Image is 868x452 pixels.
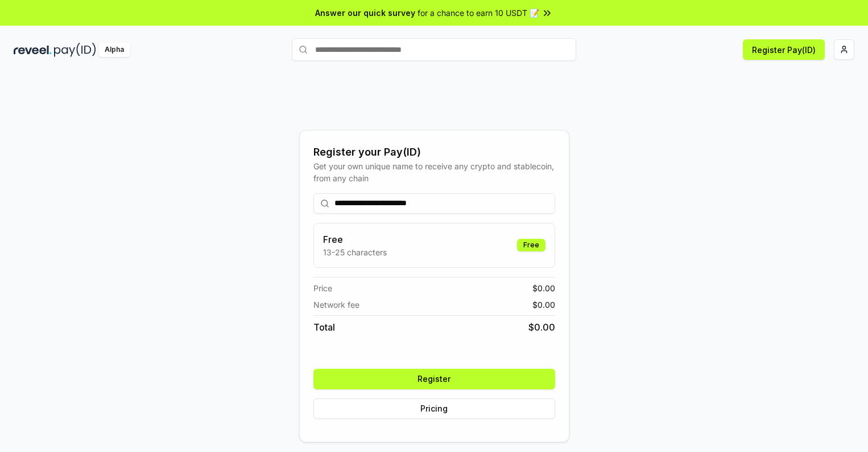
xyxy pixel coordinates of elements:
[418,7,539,19] span: for a chance to earn 10 USDT 📝
[323,233,387,246] h3: Free
[532,299,555,311] span: $ 0.00
[313,369,555,389] button: Register
[315,7,415,19] span: Answer our quick survey
[14,43,52,57] img: reveel_dark
[313,299,359,311] span: Network fee
[743,39,825,60] button: Register Pay(ID)
[528,320,555,334] span: $ 0.00
[98,43,130,57] div: Alpha
[517,239,545,251] div: Free
[313,160,555,184] div: Get your own unique name to receive any crypto and stablecoin, from any chain
[313,398,555,419] button: Pricing
[313,320,335,334] span: Total
[532,282,555,294] span: $ 0.00
[323,246,387,258] p: 13-25 characters
[313,144,555,160] div: Register your Pay(ID)
[54,43,96,57] img: pay_id
[313,282,332,294] span: Price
